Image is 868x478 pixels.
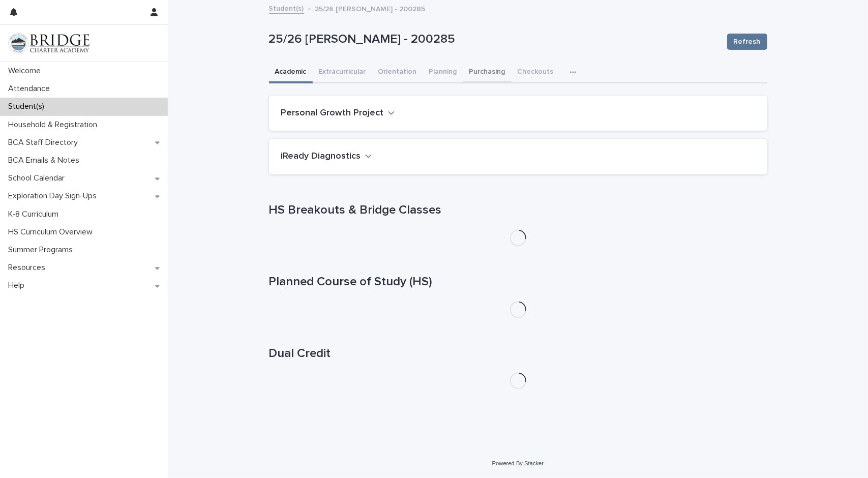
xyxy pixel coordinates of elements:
[4,84,58,94] p: Attendance
[269,275,767,289] h1: Planned Course of Study (HS)
[281,108,395,119] button: Personal Growth Project
[281,151,372,162] button: iReady Diagnostics
[4,138,86,147] p: BCA Staff Directory
[4,173,73,183] p: School Calendar
[4,102,52,111] p: Student(s)
[4,263,53,273] p: Resources
[4,281,33,290] p: Help
[734,37,761,47] span: Refresh
[4,210,67,219] p: K-8 Curriculum
[512,62,560,83] button: Checkouts
[492,460,544,466] a: Powered By Stacker
[4,66,49,76] p: Welcome
[4,227,101,237] p: HS Curriculum Overview
[269,346,767,361] h1: Dual Credit
[4,245,81,255] p: Summer Programs
[313,62,372,83] button: Extracurricular
[4,191,105,201] p: Exploration Day Sign-Ups
[269,203,767,218] h1: HS Breakouts & Bridge Classes
[463,62,512,83] button: Purchasing
[269,2,304,14] a: Student(s)
[4,120,105,130] p: Household & Registration
[727,34,767,50] button: Refresh
[269,32,719,47] p: 25/26 [PERSON_NAME] - 200285
[269,62,313,83] button: Academic
[315,3,426,14] p: 25/26 [PERSON_NAME] - 200285
[423,62,463,83] button: Planning
[8,33,89,53] img: V1C1m3IdTEidaUdm9Hs0
[281,108,384,119] h2: Personal Growth Project
[281,151,361,162] h2: iReady Diagnostics
[4,156,87,165] p: BCA Emails & Notes
[372,62,423,83] button: Orientation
